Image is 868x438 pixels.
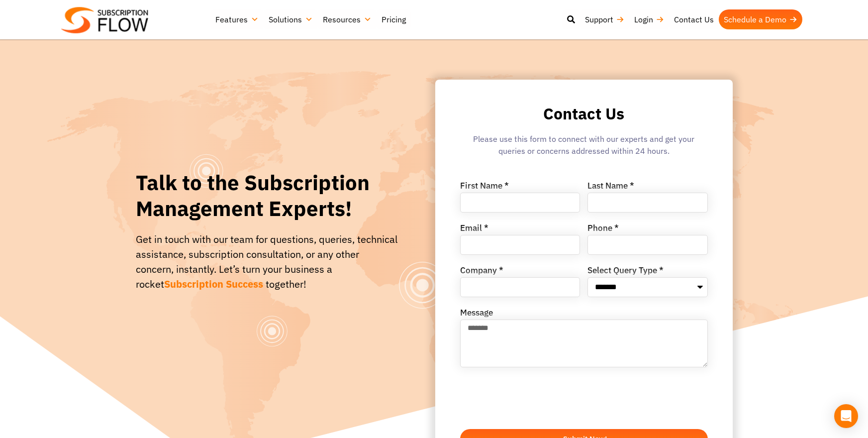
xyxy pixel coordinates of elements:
[460,133,708,162] div: Please use this form to connect with our experts and get your queries or concerns addressed withi...
[460,182,509,193] label: First Name *
[719,9,802,29] a: Schedule a Demo
[460,105,708,123] h2: Contact Us
[377,9,411,29] a: Pricing
[318,9,377,29] a: Resources
[587,266,664,277] label: Select Query Type *
[669,9,719,29] a: Contact Us
[460,266,503,277] label: Company *
[587,182,634,193] label: Last Name *
[460,309,493,320] label: Message
[136,232,398,292] div: Get in touch with our team for questions, queries, technical assistance, subscription consultatio...
[460,379,611,418] iframe: reCAPTCHA
[460,224,488,235] label: Email *
[136,170,398,222] h1: Talk to the Subscription Management Experts!
[580,9,629,29] a: Support
[61,7,148,33] img: Subscriptionflow
[587,224,619,235] label: Phone *
[210,9,264,29] a: Features
[264,9,318,29] a: Solutions
[164,277,263,291] span: Subscription Success
[834,404,858,428] div: Open Intercom Messenger
[629,9,669,29] a: Login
